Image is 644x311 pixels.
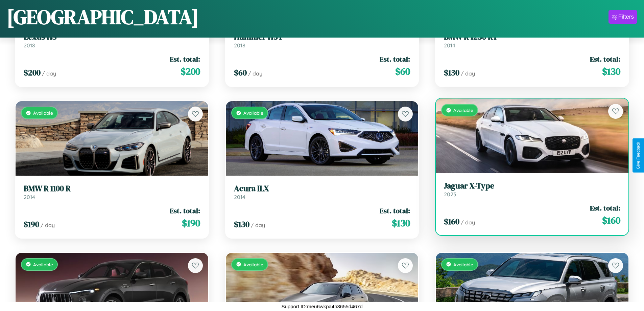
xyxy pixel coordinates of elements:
[602,65,620,78] span: $ 130
[251,222,265,228] span: / day
[248,70,262,77] span: / day
[380,54,410,64] span: Est. total:
[33,262,53,267] span: Available
[380,206,410,216] span: Est. total:
[590,54,620,64] span: Est. total:
[234,184,410,194] h3: Acura ILX
[41,222,55,228] span: / day
[602,214,620,227] span: $ 160
[444,181,620,198] a: Jaguar X-Type2023
[24,32,200,49] a: Lexus HS2018
[182,216,200,230] span: $ 190
[7,3,199,31] h1: [GEOGRAPHIC_DATA]
[33,110,53,116] span: Available
[444,181,620,191] h3: Jaguar X-Type
[24,219,39,230] span: $ 190
[444,216,459,227] span: $ 160
[590,203,620,213] span: Est. total:
[461,219,475,226] span: / day
[444,32,620,49] a: BMW R 1250 RT2014
[243,262,263,267] span: Available
[444,191,456,198] span: 2023
[234,194,245,200] span: 2014
[24,67,41,78] span: $ 200
[42,70,56,77] span: / day
[444,67,459,78] span: $ 130
[170,206,200,216] span: Est. total:
[234,219,249,230] span: $ 130
[24,184,200,200] a: BMW R 1100 R2014
[444,42,455,49] span: 2014
[234,32,410,49] a: Hummer H3T2018
[24,194,35,200] span: 2014
[234,42,245,49] span: 2018
[234,184,410,200] a: Acura ILX2014
[24,184,200,194] h3: BMW R 1100 R
[618,14,634,20] div: Filters
[453,107,473,113] span: Available
[461,70,475,77] span: / day
[281,302,362,311] p: Support ID: meu6wkpa4n3655d467d
[234,67,247,78] span: $ 60
[170,54,200,64] span: Est. total:
[395,65,410,78] span: $ 60
[636,142,641,169] div: Give Feedback
[609,10,637,24] button: Filters
[24,42,35,49] span: 2018
[243,110,263,116] span: Available
[392,216,410,230] span: $ 130
[453,262,473,267] span: Available
[181,65,200,78] span: $ 200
